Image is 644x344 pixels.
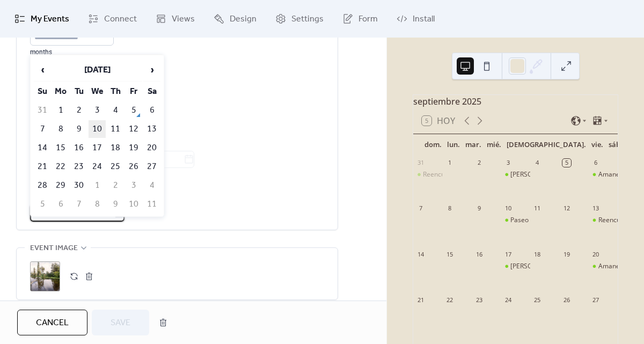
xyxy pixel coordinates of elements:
[125,158,142,175] td: 26
[34,83,51,100] th: Su
[562,204,570,213] div: 12
[504,204,512,213] div: 10
[444,134,463,156] div: lun.
[592,250,600,258] div: 20
[70,83,87,100] th: Tu
[606,134,625,156] div: sáb.
[34,120,51,138] td: 7
[291,13,324,26] span: Settings
[104,13,137,26] span: Connect
[501,262,530,271] div: Temazcalli - Tekio (FAENA) Comunitario
[107,158,124,175] td: 25
[52,139,69,157] td: 15
[34,177,51,194] td: 28
[143,120,160,138] td: 13
[144,59,160,80] span: ›
[510,262,626,271] div: [PERSON_NAME] (FAENA) Comunitario
[52,158,69,175] td: 22
[148,4,203,33] a: Views
[475,159,483,167] div: 2
[475,296,483,304] div: 23
[17,310,87,335] button: Cancel
[125,83,142,100] th: Fr
[504,134,589,156] div: [DEMOGRAPHIC_DATA].
[510,170,626,179] div: [PERSON_NAME] (FAENA) Comunitario
[416,250,425,258] div: 14
[143,177,160,194] td: 4
[31,13,69,26] span: My Events
[143,101,160,119] td: 6
[423,170,461,179] div: Reencuentro
[413,170,442,179] div: Reencuentro
[70,158,87,175] td: 23
[445,296,453,304] div: 22
[80,4,145,33] a: Connect
[107,120,124,138] td: 11
[589,170,618,179] div: Amanecer en Fuego Vivo
[89,120,106,138] td: 10
[6,4,77,33] a: My Events
[533,250,541,258] div: 18
[562,250,570,258] div: 19
[34,59,50,80] span: ‹
[70,101,87,119] td: 2
[52,58,142,82] th: [DATE]
[125,139,142,157] td: 19
[52,101,69,119] td: 1
[125,101,142,119] td: 5
[416,204,425,213] div: 7
[30,69,322,82] div: Repeat on
[143,195,160,213] td: 11
[416,159,425,167] div: 31
[107,83,124,100] th: Th
[592,159,600,167] div: 6
[52,177,69,194] td: 29
[510,216,576,225] div: Paseo Vivo, Un Regalo
[89,83,106,100] th: We
[89,195,106,213] td: 8
[533,204,541,213] div: 11
[107,177,124,194] td: 2
[389,4,443,33] a: Install
[413,95,618,108] div: septiembre 2025
[533,159,541,167] div: 4
[125,195,142,213] td: 10
[30,48,114,56] div: months
[52,120,69,138] td: 8
[70,195,87,213] td: 7
[598,216,636,225] div: Reencuentro
[107,101,124,119] td: 4
[589,216,618,225] div: Reencuentro
[70,120,87,138] td: 9
[501,170,530,179] div: Temazcalli - Tekio (FAENA) Comunitario
[143,139,160,157] td: 20
[422,134,444,156] div: dom.
[34,195,51,213] td: 5
[172,13,195,26] span: Views
[562,159,570,167] div: 5
[475,250,483,258] div: 16
[143,158,160,175] td: 27
[562,296,570,304] div: 26
[34,158,51,175] td: 21
[107,195,124,213] td: 9
[592,296,600,304] div: 27
[334,4,386,33] a: Form
[267,4,332,33] a: Settings
[475,204,483,213] div: 9
[230,13,257,26] span: Design
[445,159,453,167] div: 1
[413,13,435,26] span: Install
[358,13,378,26] span: Form
[30,181,324,194] span: Excluded dates
[592,204,600,213] div: 13
[445,204,453,213] div: 8
[416,296,425,304] div: 21
[125,177,142,194] td: 3
[89,158,106,175] td: 24
[52,195,69,213] td: 6
[36,317,69,330] span: Cancel
[52,83,69,100] th: Mo
[30,242,78,255] span: Event image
